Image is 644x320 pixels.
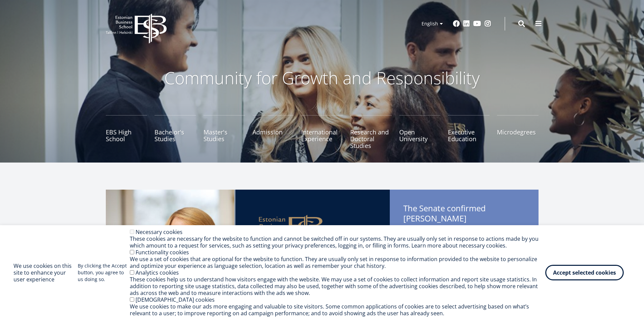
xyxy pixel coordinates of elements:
[130,303,545,317] div: We use cookies to make our ads more engaging and valuable to site visitors. Some common applicati...
[403,203,525,236] span: The Senate confirmed [PERSON_NAME]
[497,115,539,149] a: Microdegrees
[130,235,545,249] div: These cookies are necessary for the website to function and cannot be switched off in our systems...
[154,115,196,149] a: Bachelor's Studies
[143,68,501,88] p: Community for Growth and Responsibility
[545,265,624,280] button: Accept selected cookies
[399,115,441,149] a: Open University
[130,276,545,296] div: These cookies help us to understand how visitors engage with the website. We may use a set of coo...
[453,20,460,27] a: Facebook
[350,115,392,149] a: Research and Doctoral Studies
[136,249,189,256] label: Functionality cookies
[106,115,147,149] a: EBS High School
[136,269,179,276] label: Analytics cookies
[78,262,130,283] p: By clicking the Accept button, you agree to us doing so.
[136,228,183,236] label: Necessary cookies
[14,262,78,283] h2: We use cookies on this site to enhance your user experience
[130,256,545,269] div: We use a set of cookies that are optional for the website to function. They are usually only set ...
[136,296,215,303] label: [DEMOGRAPHIC_DATA] cookies
[253,115,294,149] a: Admission
[106,190,390,318] img: a
[204,115,245,149] a: Master's Studies
[463,20,470,27] a: Linkedin
[473,20,481,27] a: Youtube
[301,115,343,149] a: International Experience
[484,20,491,27] a: Instagram
[448,115,490,149] a: Executive Education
